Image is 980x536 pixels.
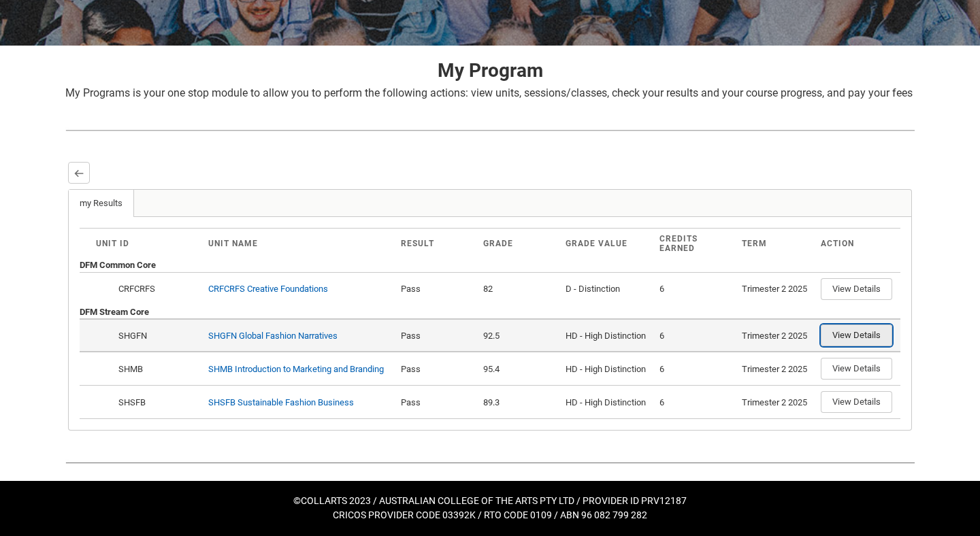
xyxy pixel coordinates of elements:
[821,358,892,380] button: View Details
[742,329,810,343] div: Trimester 2 2025
[821,278,892,300] button: View Details
[208,397,354,407] a: SHSFB Sustainable Fashion Business
[821,239,884,248] div: Action
[742,282,810,296] div: Trimester 2 2025
[659,329,731,343] div: 6
[566,363,649,376] div: HD - High Distinction
[566,329,649,343] div: HD - High Distinction
[742,363,810,376] div: Trimester 2 2025
[116,363,197,376] div: SHMB
[821,324,892,346] button: View Details
[208,363,384,376] div: SHMB Introduction to Marketing and Branding
[566,239,649,248] div: Grade Value
[483,282,555,296] div: 82
[659,363,731,376] div: 6
[208,364,384,374] a: SHMB Introduction to Marketing and Branding
[401,363,472,376] div: Pass
[742,396,810,409] div: Trimester 2 2025
[208,282,328,296] div: CRFCRFS Creative Foundations
[116,329,197,343] div: SHGFN
[401,396,472,409] div: Pass
[401,282,472,296] div: Pass
[65,455,915,469] img: REDU_GREY_LINE
[566,396,649,409] div: HD - High Distinction
[69,190,134,217] a: my Results
[566,282,649,296] div: D - Distinction
[208,329,338,343] div: SHGFN Global Fashion Narratives
[96,239,197,248] div: Unit ID
[208,239,391,248] div: Unit Name
[208,396,354,409] div: SHSFB Sustainable Fashion Business
[659,396,731,409] div: 6
[208,331,338,341] a: SHGFN Global Fashion Narratives
[65,86,913,99] span: My Programs is your one stop module to allow you to perform the following actions: view units, se...
[483,363,555,376] div: 95.4
[65,123,915,137] img: REDU_GREY_LINE
[208,284,328,294] a: CRFCRFS Creative Foundations
[659,282,731,296] div: 6
[68,162,90,184] button: Back
[483,396,555,409] div: 89.3
[483,239,555,248] div: Grade
[80,307,149,317] b: DFM Stream Core
[116,282,197,296] div: CRFCRFS
[821,391,892,413] button: View Details
[80,260,156,270] b: DFM Common Core
[401,239,472,248] div: Result
[659,234,731,253] div: Credits Earned
[116,396,197,409] div: SHSFB
[401,329,472,343] div: Pass
[438,59,543,82] strong: My Program
[742,239,810,248] div: Term
[483,329,555,343] div: 92.5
